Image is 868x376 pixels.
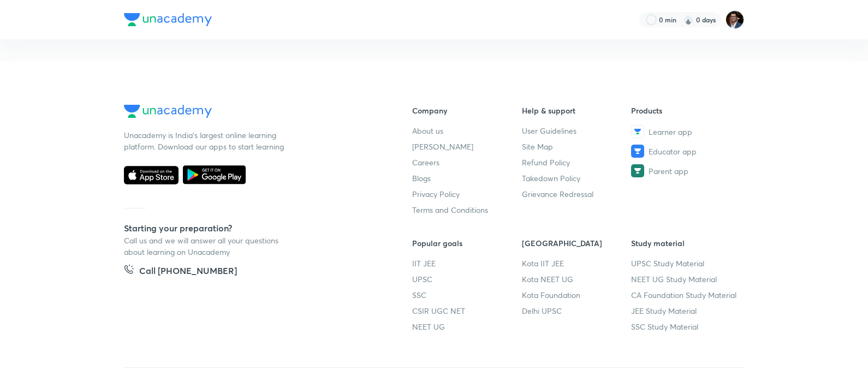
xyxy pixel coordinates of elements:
[631,145,741,158] a: Educator app
[631,164,741,177] a: Parent app
[412,157,439,168] span: Careers
[631,321,741,332] a: SSC Study Material
[412,305,522,317] a: CSIR UGC NET
[683,14,694,25] img: streak
[139,264,237,279] h5: Call [PHONE_NUMBER]
[124,129,288,152] p: Unacademy is India’s largest online learning platform. Download our apps to start learning
[522,305,632,317] a: Delhi UPSC
[522,125,632,136] a: User Guidelines
[649,146,697,157] span: Educator app
[412,237,522,249] h6: Popular goals
[412,188,522,200] a: Privacy Policy
[124,264,237,279] a: Call [PHONE_NUMBER]
[649,165,688,177] span: Parent app
[412,204,522,216] a: Terms and Conditions
[631,273,741,285] a: NEET UG Study Material
[412,105,522,116] h6: Company
[631,105,741,116] h6: Products
[631,125,741,138] a: Learner app
[412,125,522,136] a: About us
[522,172,632,184] a: Takedown Policy
[631,258,741,269] a: UPSC Study Material
[412,157,522,168] a: Careers
[412,321,522,332] a: NEET UG
[522,105,632,116] h6: Help & support
[522,273,632,285] a: Kota NEET UG
[124,235,288,258] p: Call us and we will answer all your questions about learning on Unacademy
[649,126,692,138] span: Learner app
[522,188,632,200] a: Grievance Redressal
[631,237,741,249] h6: Study material
[631,164,644,177] img: Parent app
[412,289,522,301] a: SSC
[522,289,632,301] a: Kota Foundation
[412,172,522,184] a: Blogs
[631,125,644,138] img: Learner app
[631,289,741,301] a: CA Foundation Study Material
[631,145,644,158] img: Educator app
[726,10,744,29] img: Amber Nigam
[412,141,522,152] a: [PERSON_NAME]
[522,237,632,249] h6: [GEOGRAPHIC_DATA]
[124,105,377,121] a: Company Logo
[412,258,522,269] a: IIT JEE
[124,105,212,118] img: Company Logo
[522,141,632,152] a: Site Map
[412,273,522,285] a: UPSC
[124,222,377,235] h5: Starting your preparation?
[522,157,632,168] a: Refund Policy
[631,305,741,317] a: JEE Study Material
[124,13,212,26] img: Company Logo
[522,258,632,269] a: Kota IIT JEE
